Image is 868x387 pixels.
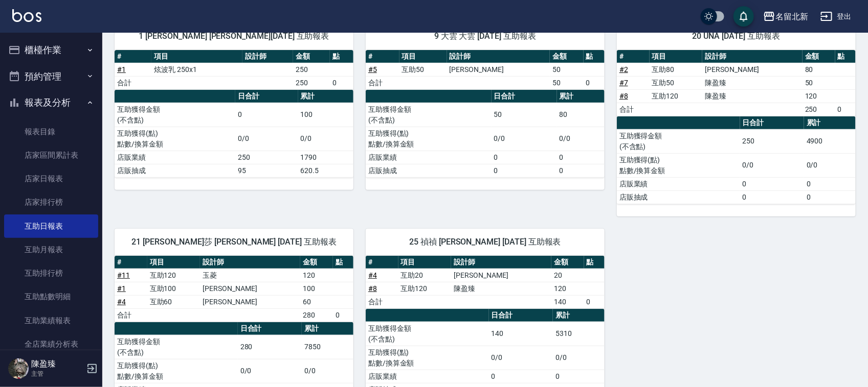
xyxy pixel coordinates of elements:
[447,50,550,63] th: 設計師
[333,308,353,322] td: 0
[740,177,804,190] td: 0
[702,89,803,103] td: 陳盈臻
[238,359,302,383] td: 0/0
[366,346,489,370] td: 互助獲得(點) 點數/換算金額
[366,127,492,151] td: 互助獲得(點) 點數/換算金額
[147,269,201,282] td: 互助120
[553,322,605,346] td: 5310
[551,282,584,295] td: 120
[489,346,553,370] td: 0/0
[803,89,835,103] td: 120
[293,76,330,89] td: 250
[804,153,856,177] td: 0/0
[115,308,147,322] td: 合計
[804,116,856,130] th: 累計
[398,282,452,295] td: 互助120
[617,190,740,204] td: 店販抽成
[378,237,592,247] span: 25 禎禎 [PERSON_NAME] [DATE] 互助報表
[557,127,605,151] td: 0/0
[115,256,147,269] th: #
[366,164,492,177] td: 店販抽成
[302,322,353,335] th: 累計
[300,295,333,308] td: 60
[775,10,808,23] div: 名留北新
[330,50,353,63] th: 點
[235,90,298,103] th: 日合計
[553,309,605,322] th: 累計
[617,50,650,63] th: #
[4,37,98,63] button: 櫃檯作業
[550,76,584,89] td: 50
[366,370,489,383] td: 店販業績
[368,284,377,293] a: #8
[368,271,377,279] a: #4
[550,50,584,63] th: 金額
[733,6,754,27] button: save
[557,164,605,177] td: 0
[366,256,398,269] th: #
[4,238,98,261] a: 互助月報表
[4,214,98,238] a: 互助日報表
[238,335,302,359] td: 280
[4,285,98,308] a: 互助點數明細
[619,92,628,100] a: #8
[117,298,126,306] a: #4
[298,90,353,103] th: 累計
[399,50,447,63] th: 項目
[115,127,235,151] td: 互助獲得(點) 點數/換算金額
[584,76,605,89] td: 0
[584,256,605,269] th: 點
[31,369,83,378] p: 主管
[298,103,353,127] td: 100
[803,103,835,116] td: 250
[4,143,98,167] a: 店家區間累計表
[4,63,98,90] button: 預約管理
[302,359,353,383] td: 0/0
[451,256,551,269] th: 設計師
[702,76,803,89] td: 陳盈臻
[803,76,835,89] td: 50
[557,103,605,127] td: 80
[4,309,98,332] a: 互助業績報表
[115,335,238,359] td: 互助獲得金額 (不含點)
[117,284,126,293] a: #1
[492,127,557,151] td: 0/0
[492,90,557,103] th: 日合計
[451,269,551,282] td: [PERSON_NAME]
[366,295,398,308] td: 合計
[298,127,353,151] td: 0/0
[492,164,557,177] td: 0
[816,7,856,26] button: 登出
[550,63,584,76] td: 50
[619,79,628,87] a: #7
[650,76,703,89] td: 互助50
[366,76,399,89] td: 合計
[702,50,803,63] th: 設計師
[115,359,238,383] td: 互助獲得(點) 點數/換算金額
[200,282,300,295] td: [PERSON_NAME]
[617,103,650,116] td: 合計
[366,90,605,178] table: a dense table
[551,295,584,308] td: 140
[8,358,29,379] img: Person
[489,309,553,322] th: 日合計
[235,151,298,164] td: 250
[235,127,298,151] td: 0/0
[368,65,377,74] a: #5
[4,190,98,214] a: 店家排行榜
[366,151,492,164] td: 店販業績
[12,9,41,22] img: Logo
[242,50,293,63] th: 設計師
[293,63,330,76] td: 250
[147,256,201,269] th: 項目
[804,177,856,190] td: 0
[398,269,452,282] td: 互助20
[115,151,235,164] td: 店販業績
[127,31,341,41] span: 1 [PERSON_NAME] [PERSON_NAME][DATE] 互助報表
[366,256,605,309] table: a dense table
[151,63,242,76] td: 炫波乳 250x1
[617,129,740,153] td: 互助獲得金額 (不含點)
[617,116,856,204] table: a dense table
[4,332,98,356] a: 全店業績分析表
[803,63,835,76] td: 80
